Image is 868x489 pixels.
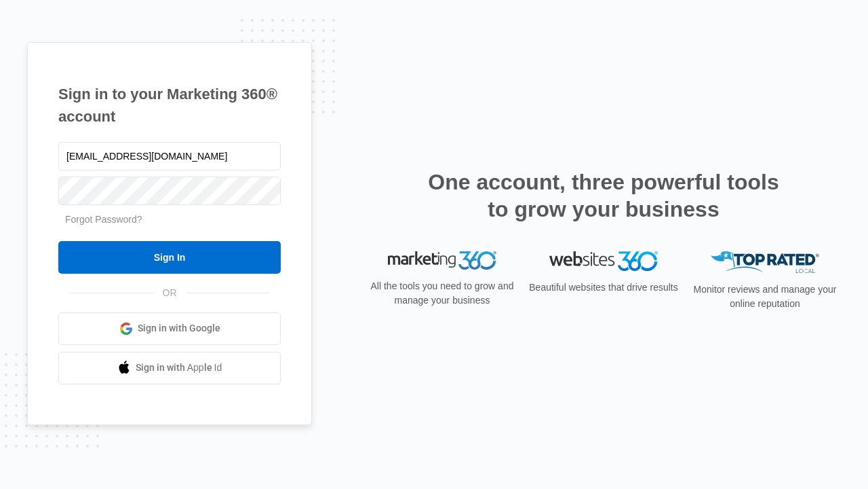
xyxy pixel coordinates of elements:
[138,321,220,336] span: Sign in with Google
[58,352,281,384] a: Sign in with Apple Id
[58,312,281,345] a: Sign in with Google
[153,286,186,300] span: OR
[58,83,281,128] h1: Sign in to your Marketing 360® account
[528,280,679,295] p: Beautiful websites that drive results
[65,214,142,225] a: Forgot Password?
[388,251,496,270] img: Marketing 360
[366,279,518,308] p: All the tools you need to grow and manage your business
[58,142,281,170] input: Email
[424,168,783,223] h2: One account, three powerful tools to grow your business
[58,241,281,274] input: Sign In
[136,361,222,375] span: Sign in with Apple Id
[549,251,658,271] img: Websites 360
[711,251,819,274] img: Top Rated Local
[689,283,841,311] p: Monitor reviews and manage your online reputation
